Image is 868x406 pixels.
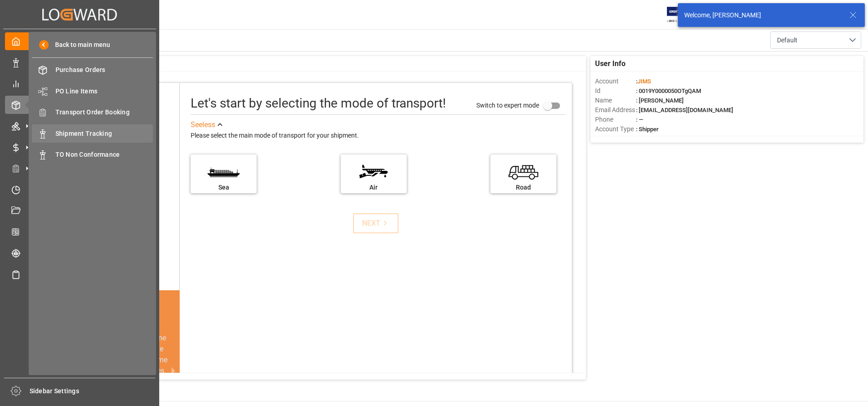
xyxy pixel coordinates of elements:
[56,150,153,159] span: TO Non Conformance
[595,77,636,86] span: Account
[5,265,154,283] a: Sailing Schedules
[636,87,701,94] span: : 0019Y0000050OTgQAM
[637,78,651,85] span: JIMS
[353,213,399,233] button: NEXT
[5,53,154,71] a: Data Management
[56,87,153,96] span: PO Line Items
[595,96,636,105] span: Name
[595,105,636,115] span: Email Address
[191,119,215,130] div: See less
[5,75,154,93] a: My Reports
[32,82,153,100] a: PO Line Items
[595,124,636,134] span: Account Type
[777,36,797,45] span: Default
[5,32,154,50] a: My Cockpit
[595,86,636,96] span: Id
[49,40,110,50] span: Back to main menu
[195,183,252,192] div: Sea
[476,102,539,109] span: Switch to expert mode
[636,78,651,85] span: :
[32,124,153,142] a: Shipment Tracking
[684,10,841,20] div: Welcome, [PERSON_NAME]
[5,244,154,262] a: Tracking Shipment
[495,183,552,192] div: Road
[5,223,154,241] a: CO2 Calculator
[636,97,684,104] span: : [PERSON_NAME]
[191,94,446,113] div: Let's start by selecting the mode of transport!
[30,386,156,396] span: Sidebar Settings
[32,103,153,121] a: Transport Order Booking
[345,183,402,192] div: Air
[770,31,861,49] button: open menu
[32,61,153,79] a: Purchase Orders
[595,115,636,124] span: Phone
[56,129,153,139] span: Shipment Tracking
[595,58,626,69] span: User Info
[636,126,659,133] span: : Shipper
[5,180,154,198] a: Timeslot Management V2
[56,108,153,117] span: Transport Order Booking
[636,107,733,113] span: : [EMAIL_ADDRESS][DOMAIN_NAME]
[362,218,390,229] div: NEXT
[636,116,643,123] span: : —
[191,130,565,141] div: Please select the main mode of transport for your shipment.
[667,7,698,23] img: Exertis%20JAM%20-%20Email%20Logo.jpg_1722504956.jpg
[5,202,154,220] a: Document Management
[32,146,153,164] a: TO Non Conformance
[56,65,153,75] span: Purchase Orders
